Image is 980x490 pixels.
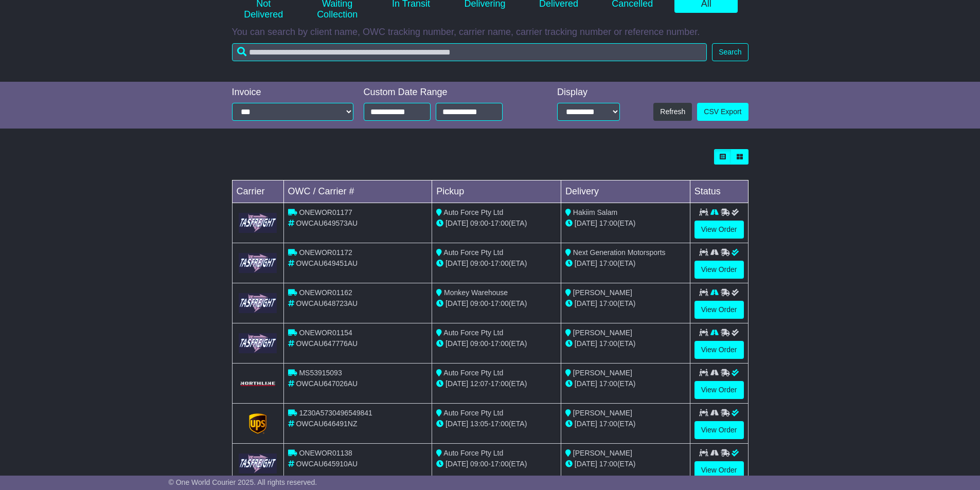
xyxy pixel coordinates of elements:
[599,259,617,267] span: 17:00
[491,339,509,348] span: 17:00
[470,339,488,348] span: 09:00
[491,219,509,227] span: 17:00
[573,248,666,257] span: Next Generation Motorsports
[599,299,617,307] span: 17:00
[232,87,353,98] div: Invoice
[599,339,617,348] span: 17:00
[444,288,508,297] span: Monkey Warehouse
[694,421,744,439] a: View Order
[694,261,744,279] a: View Order
[232,27,749,38] p: You can search by client name, OWC tracking number, carrier name, carrier tracking number or refe...
[432,180,561,203] td: Pickup
[239,453,277,474] img: GetCarrierServiceLogo
[296,379,358,388] span: OWCAU647026AU
[557,87,620,98] div: Display
[575,420,597,428] span: [DATE]
[561,180,690,203] td: Delivery
[443,329,503,337] span: Auto Force Pty Ltd
[299,409,372,417] span: 1Z30A5730496549841
[565,218,686,229] div: (ETA)
[653,103,692,121] button: Refresh
[573,288,632,297] span: [PERSON_NAME]
[470,420,488,428] span: 13:05
[694,341,744,359] a: View Order
[470,259,488,267] span: 09:00
[299,288,352,297] span: ONEWOR01162
[712,43,748,61] button: Search
[599,379,617,388] span: 17:00
[599,460,617,468] span: 17:00
[436,298,557,309] div: - (ETA)
[239,333,277,353] img: GetCarrierServiceLogo
[299,369,342,377] span: MS53915093
[436,338,557,349] div: - (ETA)
[694,301,744,319] a: View Order
[443,208,503,216] span: Auto Force Pty Ltd
[232,180,283,203] td: Carrier
[491,460,509,468] span: 17:00
[575,339,597,348] span: [DATE]
[694,381,744,399] a: View Order
[470,299,488,307] span: 09:00
[436,258,557,269] div: - (ETA)
[446,420,468,428] span: [DATE]
[436,419,557,429] div: - (ETA)
[470,219,488,227] span: 09:00
[573,409,632,417] span: [PERSON_NAME]
[565,338,686,349] div: (ETA)
[573,329,632,337] span: [PERSON_NAME]
[283,180,432,203] td: OWC / Carrier #
[446,379,468,388] span: [DATE]
[239,213,277,233] img: GetCarrierServiceLogo
[436,378,557,389] div: - (ETA)
[249,413,266,434] img: GetCarrierServiceLogo
[239,253,277,273] img: GetCarrierServiceLogo
[446,259,468,267] span: [DATE]
[443,409,503,417] span: Auto Force Pty Ltd
[575,379,597,388] span: [DATE]
[565,378,686,389] div: (ETA)
[446,339,468,348] span: [DATE]
[491,299,509,307] span: 17:00
[299,248,352,257] span: ONEWOR01172
[443,248,503,257] span: Auto Force Pty Ltd
[470,460,488,468] span: 09:00
[565,419,686,429] div: (ETA)
[491,420,509,428] span: 17:00
[575,259,597,267] span: [DATE]
[565,459,686,469] div: (ETA)
[573,369,632,377] span: [PERSON_NAME]
[296,259,358,267] span: OWCAU649451AU
[446,299,468,307] span: [DATE]
[694,461,744,479] a: View Order
[169,478,317,486] span: © One World Courier 2025. All rights reserved.
[436,459,557,469] div: - (ETA)
[296,339,358,348] span: OWCAU647776AU
[443,449,503,457] span: Auto Force Pty Ltd
[299,208,352,216] span: ONEWOR01177
[694,221,744,239] a: View Order
[573,449,632,457] span: [PERSON_NAME]
[436,218,557,229] div: - (ETA)
[565,298,686,309] div: (ETA)
[491,259,509,267] span: 17:00
[565,258,686,269] div: (ETA)
[690,180,748,203] td: Status
[443,369,503,377] span: Auto Force Pty Ltd
[299,329,352,337] span: ONEWOR01154
[446,460,468,468] span: [DATE]
[296,420,357,428] span: OWCAU646491NZ
[575,460,597,468] span: [DATE]
[575,219,597,227] span: [DATE]
[599,219,617,227] span: 17:00
[697,103,748,121] a: CSV Export
[299,449,352,457] span: ONEWOR01138
[573,208,617,216] span: Hakiim Salam
[599,420,617,428] span: 17:00
[575,299,597,307] span: [DATE]
[239,380,277,387] img: GetCarrierServiceLogo
[296,299,358,307] span: OWCAU648723AU
[470,379,488,388] span: 12:07
[364,87,529,98] div: Custom Date Range
[239,293,277,313] img: GetCarrierServiceLogo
